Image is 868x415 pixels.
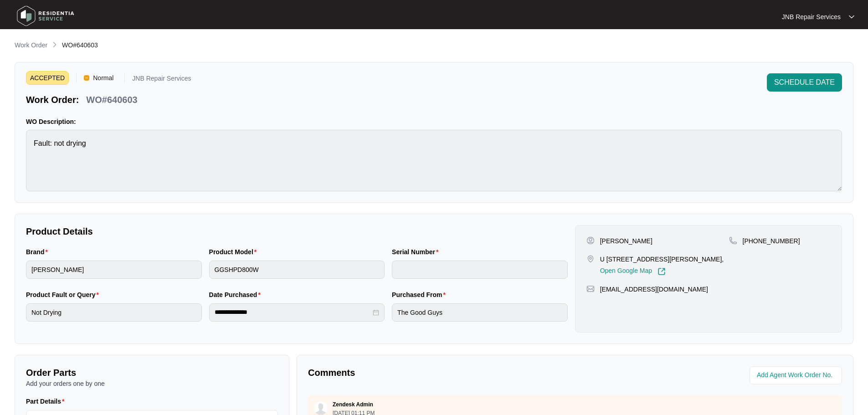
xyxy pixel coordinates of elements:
label: Part Details [26,397,68,406]
label: Brand [26,247,51,256]
input: Date Purchased [215,307,371,317]
p: [PHONE_NUMBER] [743,236,800,246]
p: JNB Repair Services [132,75,191,85]
a: Open Google Map [600,267,666,276]
label: Product Model [209,247,261,256]
img: chevron-right [51,41,58,48]
p: Zendesk Admin [333,401,373,408]
p: Work Order [15,41,47,50]
span: WO#640603 [62,41,98,49]
textarea: Fault: not drying [26,130,842,191]
p: [EMAIL_ADDRESS][DOMAIN_NAME] [600,285,708,294]
img: map-pin [586,255,595,263]
p: WO Description: [26,117,842,126]
img: Link-External [657,267,666,276]
input: Serial Number [392,261,568,279]
span: Normal [89,71,117,85]
input: Product Model [209,261,385,279]
img: dropdown arrow [849,15,854,19]
a: Work Order [13,41,49,51]
label: Date Purchased [209,290,264,299]
p: Product Details [26,225,568,238]
input: Brand [26,261,202,279]
p: Comments [308,366,569,379]
p: JNB Repair Services [782,12,841,21]
span: ACCEPTED [26,71,69,85]
label: Product Fault or Query [26,290,103,299]
input: Add Agent Work Order No. [757,370,837,381]
img: Vercel Logo [84,75,89,81]
img: map-pin [729,236,737,245]
img: user-pin [586,236,595,245]
input: Purchased From [392,303,568,322]
p: Work Order: [26,93,79,106]
label: Serial Number [392,247,442,256]
p: WO#640603 [86,93,137,106]
p: Add your orders one by one [26,379,278,388]
label: Purchased From [392,290,449,299]
img: residentia service logo [14,2,77,30]
p: [PERSON_NAME] [600,236,652,246]
img: user.svg [314,401,328,415]
img: map-pin [586,285,595,293]
input: Product Fault or Query [26,303,202,322]
p: Order Parts [26,366,278,379]
span: SCHEDULE DATE [774,77,835,88]
button: SCHEDULE DATE [767,73,842,92]
p: U [STREET_ADDRESS][PERSON_NAME], [600,255,724,264]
